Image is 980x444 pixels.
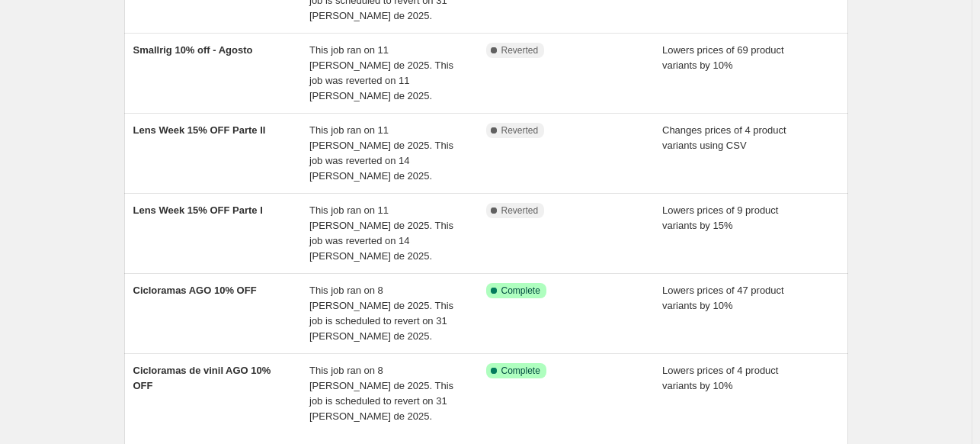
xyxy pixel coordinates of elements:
span: Lens Week 15% OFF Parte I [133,204,263,216]
span: This job ran on 11 [PERSON_NAME] de 2025. This job was reverted on 14 [PERSON_NAME] de 2025. [309,124,453,182]
span: Complete [501,285,540,297]
span: This job ran on 8 [PERSON_NAME] de 2025. This job is scheduled to revert on 31 [PERSON_NAME] de 2... [309,285,453,342]
span: Cicloramas AGO 10% OFF [133,285,257,296]
span: Lowers prices of 4 product variants by 10% [662,365,778,391]
span: Smallrig 10% off - Agosto [133,44,253,56]
span: This job ran on 8 [PERSON_NAME] de 2025. This job is scheduled to revert on 31 [PERSON_NAME] de 2... [309,365,453,422]
span: Changes prices of 4 product variants using CSV [662,124,786,151]
span: Lowers prices of 9 product variants by 15% [662,204,778,231]
span: This job ran on 11 [PERSON_NAME] de 2025. This job was reverted on 14 [PERSON_NAME] de 2025. [309,204,453,262]
span: Lowers prices of 69 product variants by 10% [662,44,784,71]
span: This job ran on 11 [PERSON_NAME] de 2025. This job was reverted on 11 [PERSON_NAME] de 2025. [309,44,453,101]
span: Lowers prices of 47 product variants by 10% [662,285,784,311]
span: Lens Week 15% OFF Parte II [133,124,266,136]
span: Reverted [501,204,539,217]
span: Complete [501,365,540,377]
span: Reverted [501,44,539,56]
span: Reverted [501,124,539,137]
span: Cicloramas de vinil AGO 10% OFF [133,365,271,391]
